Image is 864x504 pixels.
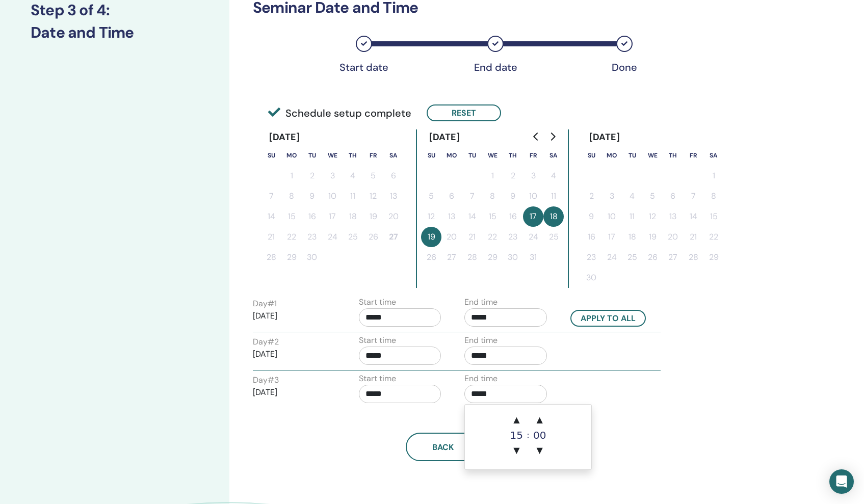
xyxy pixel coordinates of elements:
[322,186,343,206] button: 10
[338,61,389,73] div: Start date
[261,206,281,227] button: 14
[322,166,343,186] button: 3
[281,247,302,268] button: 29
[683,227,703,247] button: 21
[543,166,564,186] button: 4
[281,145,302,166] th: Monday
[281,186,302,206] button: 8
[253,386,335,399] p: [DATE]
[543,227,564,247] button: 25
[543,186,564,206] button: 11
[421,206,441,227] button: 12
[421,186,441,206] button: 5
[302,247,322,268] button: 30
[703,186,724,206] button: 8
[528,126,544,147] button: Go to previous month
[383,186,404,206] button: 13
[703,247,724,268] button: 29
[343,145,363,166] th: Thursday
[343,227,363,247] button: 25
[261,186,281,206] button: 7
[482,166,503,186] button: 1
[601,145,622,166] th: Monday
[663,247,683,268] button: 27
[506,410,527,430] span: ▲
[581,227,601,247] button: 16
[601,227,622,247] button: 17
[363,145,383,166] th: Friday
[506,430,527,440] div: 15
[383,206,404,227] button: 20
[383,145,404,166] th: Saturday
[703,166,724,186] button: 1
[829,469,854,494] div: Open Intercom Messenger
[703,206,724,227] button: 15
[462,186,482,206] button: 7
[683,145,703,166] th: Friday
[464,296,498,308] label: End time
[470,61,521,73] div: End date
[462,145,482,166] th: Tuesday
[622,186,642,206] button: 4
[363,166,383,186] button: 5
[642,186,663,206] button: 5
[281,227,302,247] button: 22
[383,227,404,247] button: 27
[343,166,363,186] button: 4
[543,206,564,227] button: 18
[683,247,703,268] button: 28
[642,145,663,166] th: Wednesday
[503,166,523,186] button: 2
[503,186,523,206] button: 9
[622,227,642,247] button: 18
[462,206,482,227] button: 14
[523,166,543,186] button: 3
[253,310,335,322] p: [DATE]
[421,227,441,247] button: 19
[482,247,503,268] button: 29
[31,23,199,42] h3: Date and Time
[663,145,683,166] th: Thursday
[503,247,523,268] button: 30
[703,145,724,166] th: Saturday
[359,373,396,385] label: Start time
[421,129,468,145] div: [DATE]
[253,298,277,310] label: Day # 1
[601,206,622,227] button: 10
[261,145,281,166] th: Sunday
[359,296,396,308] label: Start time
[642,206,663,227] button: 12
[343,186,363,206] button: 11
[482,186,503,206] button: 8
[523,206,543,227] button: 17
[503,206,523,227] button: 16
[543,145,564,166] th: Saturday
[622,247,642,268] button: 25
[581,206,601,227] button: 9
[570,310,646,327] button: Apply to all
[622,145,642,166] th: Tuesday
[601,186,622,206] button: 3
[503,145,523,166] th: Thursday
[432,442,454,453] span: Back
[322,227,343,247] button: 24
[343,206,363,227] button: 18
[253,374,279,386] label: Day # 3
[302,206,322,227] button: 16
[642,247,663,268] button: 26
[482,227,503,247] button: 22
[261,129,308,145] div: [DATE]
[268,105,411,121] span: Schedule setup complete
[581,268,601,288] button: 30
[261,227,281,247] button: 21
[253,348,335,360] p: [DATE]
[523,247,543,268] button: 31
[363,227,383,247] button: 26
[581,145,601,166] th: Sunday
[601,247,622,268] button: 24
[383,166,404,186] button: 6
[530,440,550,461] span: ▼
[441,145,462,166] th: Monday
[530,430,550,440] div: 00
[642,227,663,247] button: 19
